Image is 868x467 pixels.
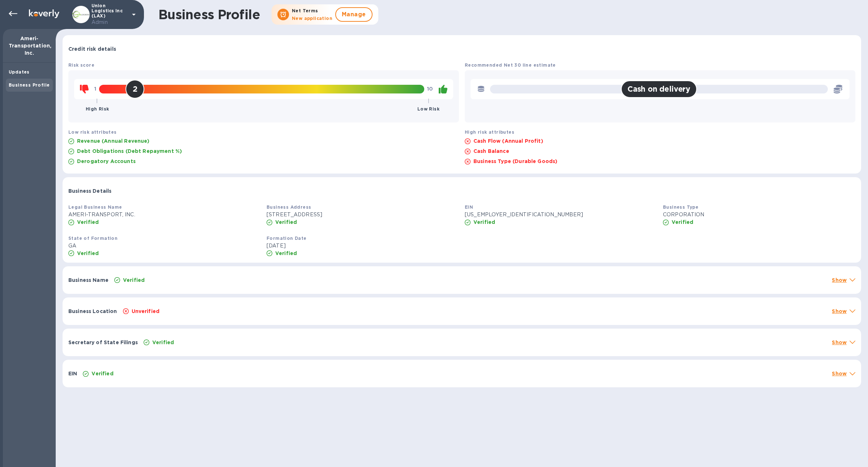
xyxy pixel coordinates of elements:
div: Business LocationUnverifiedShow [63,297,861,325]
div: Business NameVerifiedShow [63,266,861,294]
p: Unverified [132,308,160,315]
b: High Risk [86,106,109,112]
p: Admin [92,18,128,26]
div: Credit risk details [63,35,861,58]
b: New application [292,16,332,21]
p: GA [68,242,261,250]
p: Show [832,276,847,284]
p: Show [832,370,847,377]
b: Formation Date [267,235,307,241]
p: Business Details [68,187,111,195]
b: Business Profile [9,82,50,88]
p: Verified [92,370,113,377]
h2: 2 [133,84,137,93]
div: Secretary of State FilingsVerifiedShow [63,329,861,356]
p: Ameri-Transportation, Inc. [9,35,50,57]
b: Low risk attributes [68,129,117,135]
b: Net Terms [292,8,318,13]
b: 1 [94,86,96,92]
button: Manage [335,7,373,22]
b: Business Address [267,204,311,210]
p: Business Name [68,276,109,284]
p: Verified [77,218,99,226]
p: Verified [672,218,693,226]
b: Risk score [68,62,94,68]
p: Verified [275,218,297,226]
p: Verified [77,250,99,257]
span: Manage [342,10,366,19]
h1: Business Profile [158,7,260,22]
h2: Cash on delivery [627,84,690,93]
b: State of Formation [68,235,118,241]
p: Verified [275,250,297,257]
p: Show [832,339,847,346]
p: Revenue (Annual Revenue) [77,137,150,145]
p: Union Logistics Inc (LAX) [92,3,128,26]
p: CORPORATION [663,211,855,218]
p: Verified [152,339,174,346]
p: Show [832,308,847,315]
p: Verified [123,276,145,284]
p: [US_EMPLOYER_IDENTIFICATION_NUMBER] [465,211,657,218]
b: Legal Business Name [68,204,122,210]
p: Cash Balance [473,147,509,155]
p: AMERI-TRANSPORT, INC. [68,211,261,218]
b: EIN [465,204,473,210]
p: Derogatory Accounts [77,158,136,165]
p: Debt Obligations (Debt Repayment %) [77,147,182,155]
div: Business Details [63,177,861,200]
p: Credit risk details [68,45,116,53]
p: [STREET_ADDRESS] [267,211,459,218]
p: Business Location [68,308,117,315]
b: 10 [427,86,433,92]
p: EIN [68,370,77,377]
p: Cash Flow (Annual Profit) [473,137,543,145]
p: Business Type (Durable Goods) [473,158,557,165]
img: Logo [29,9,59,18]
b: Business Type [663,204,698,210]
b: Updates [9,69,30,75]
b: Low Risk [417,106,439,112]
div: EINVerifiedShow [63,360,861,387]
b: Recommended Net 30 line estimate [465,62,556,68]
p: [DATE] [267,242,459,250]
b: High risk attributes [465,129,514,135]
p: Secretary of State Filings [68,339,138,346]
p: Verified [473,218,495,226]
